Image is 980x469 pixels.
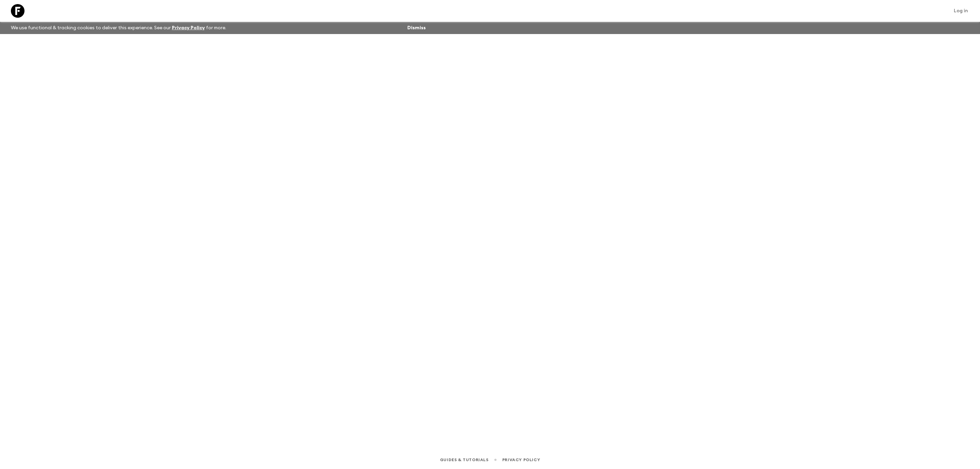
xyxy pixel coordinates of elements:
[406,23,427,33] button: Dismiss
[8,22,229,34] p: We use functional & tracking cookies to deliver this experience. See our for more.
[950,6,972,16] a: Log in
[440,456,489,464] a: Guides & Tutorials
[172,26,205,30] a: Privacy Policy
[502,456,540,464] a: Privacy Policy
